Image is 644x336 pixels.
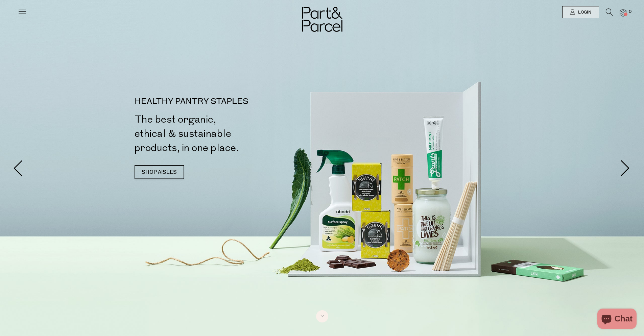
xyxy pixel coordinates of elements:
span: 0 [627,9,633,15]
p: HEALTHY PANTRY STAPLES [135,98,325,106]
inbox-online-store-chat: Shopify online store chat [595,309,639,331]
h2: The best organic, ethical & sustainable products, in one place. [135,112,325,155]
a: Login [562,6,599,18]
span: Login [576,9,591,15]
a: 0 [620,9,626,16]
img: Part&Parcel [302,7,342,32]
a: SHOP AISLES [135,165,184,179]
